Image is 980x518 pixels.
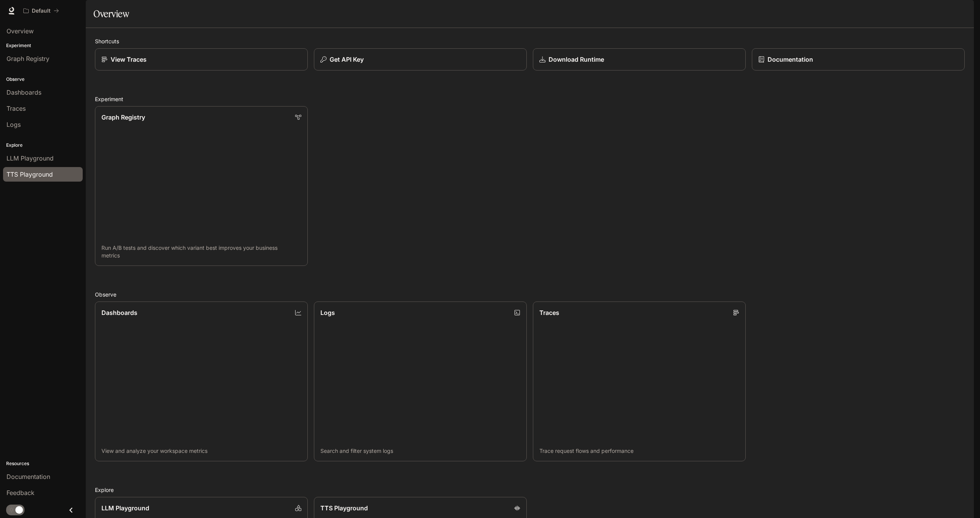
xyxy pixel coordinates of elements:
button: Get API Key [314,48,527,70]
button: All workspaces [20,3,62,18]
p: Trace request flows and performance [539,447,739,455]
a: Graph RegistryRun A/B tests and discover which variant best improves your business metrics [95,106,308,266]
h1: Overview [93,6,129,21]
p: Graph Registry [101,113,145,122]
p: TTS Playground [320,503,368,513]
p: Search and filter system logs [320,447,520,455]
p: View Traces [111,55,147,64]
p: Traces [539,308,559,317]
p: Dashboards [101,308,137,317]
p: Logs [320,308,335,317]
h2: Observe [95,290,965,298]
a: DashboardsView and analyze your workspace metrics [95,302,308,461]
p: View and analyze your workspace metrics [101,447,301,455]
p: Get API Key [330,55,364,64]
a: LogsSearch and filter system logs [314,302,527,461]
p: Documentation [768,55,813,64]
p: Default [32,8,51,14]
p: Run A/B tests and discover which variant best improves your business metrics [101,244,301,259]
h2: Shortcuts [95,37,965,45]
h2: Experiment [95,95,965,103]
a: TracesTrace request flows and performance [533,302,746,461]
a: Documentation [752,48,965,70]
h2: Explore [95,486,965,494]
p: LLM Playground [101,503,149,513]
a: View Traces [95,48,308,70]
p: Download Runtime [549,55,604,64]
a: Download Runtime [533,48,746,70]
